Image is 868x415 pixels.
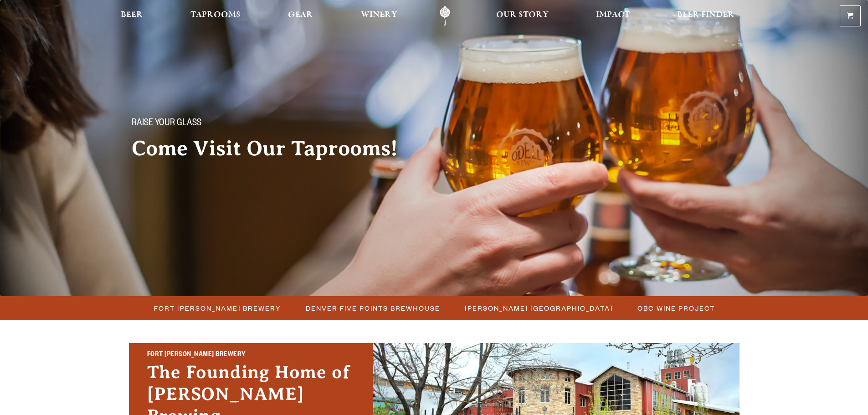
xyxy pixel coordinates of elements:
[596,11,630,19] span: Impact
[361,11,397,19] span: Winery
[306,302,440,315] span: Denver Five Points Brewhouse
[282,6,319,26] a: Gear
[355,6,403,26] a: Winery
[121,11,143,19] span: Beer
[590,6,636,26] a: Impact
[465,302,613,315] span: [PERSON_NAME] [GEOGRAPHIC_DATA]
[190,11,241,19] span: Taprooms
[154,302,281,315] span: Fort [PERSON_NAME] Brewery
[677,11,734,19] span: Beer Finder
[132,137,416,160] h2: Come Visit Our Taprooms!
[428,6,462,26] a: Odell Home
[459,302,617,315] a: [PERSON_NAME] [GEOGRAPHIC_DATA]
[147,349,355,361] h2: Fort [PERSON_NAME] Brewery
[288,11,313,19] span: Gear
[490,6,555,26] a: Our Story
[115,6,149,26] a: Beer
[149,302,286,315] a: Fort [PERSON_NAME] Brewery
[300,302,445,315] a: Denver Five Points Brewhouse
[132,118,201,130] span: Raise your glass
[496,11,549,19] span: Our Story
[671,6,740,26] a: Beer Finder
[632,302,719,315] a: OBC Wine Project
[637,302,715,315] span: OBC Wine Project
[185,6,247,26] a: Taprooms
